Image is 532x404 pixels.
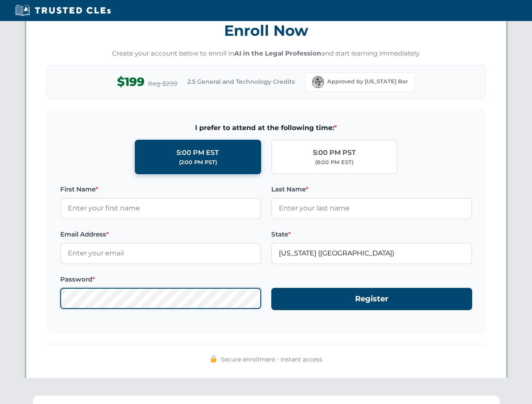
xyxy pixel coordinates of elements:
[60,243,261,264] input: Enter your email
[313,147,356,158] div: 5:00 PM PST
[210,356,217,362] img: 🔒
[13,4,113,17] img: Trusted CLEs
[221,355,322,364] span: Secure enrollment • Instant access
[234,49,321,57] strong: AI in the Legal Profession
[60,122,472,133] span: I prefer to attend at the following time:
[47,17,486,44] h3: Enroll Now
[271,184,472,194] label: Last Name
[327,77,408,86] span: Approved by [US_STATE] Bar
[60,198,261,219] input: Enter your first name
[60,184,261,194] label: First Name
[148,79,177,89] span: Reg $299
[176,147,219,158] div: 5:00 PM EST
[47,49,486,58] p: Create your account below to enroll in and start learning immediately.
[60,229,261,239] label: Email Address
[179,158,217,167] div: (2:00 PM PST)
[315,158,353,167] div: (8:00 PM EST)
[271,229,472,239] label: State
[271,198,472,219] input: Enter your last name
[271,243,472,264] input: Florida (FL)
[271,288,472,310] button: Register
[187,77,295,86] span: 2.5 General and Technology Credits
[60,274,261,284] label: Password
[312,76,324,88] img: Florida Bar
[117,72,144,91] span: $199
